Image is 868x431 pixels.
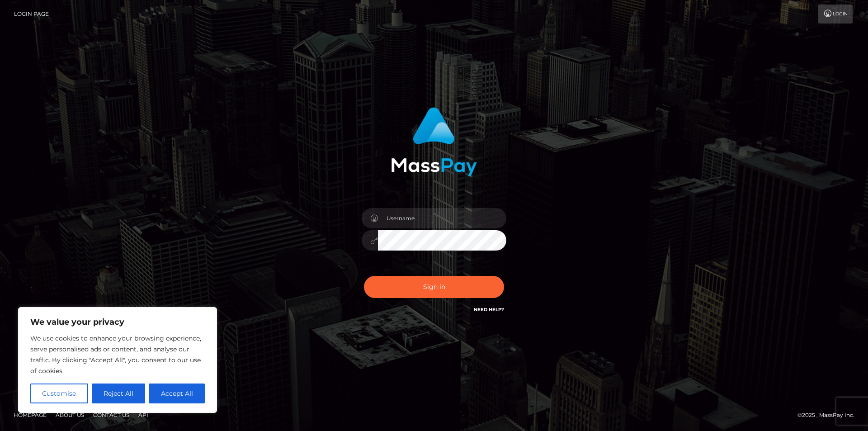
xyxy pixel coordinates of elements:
[391,107,477,176] img: MassPay Login
[149,384,205,403] button: Accept All
[378,208,506,228] input: Username...
[10,408,50,422] a: Homepage
[52,408,88,422] a: About Us
[14,5,49,24] a: Login Page
[30,317,205,327] p: We value your privacy
[92,384,146,403] button: Reject All
[90,408,133,422] a: Contact Us
[135,408,152,422] a: API
[818,5,853,24] a: Login
[364,276,504,298] button: Sign in
[30,333,205,376] p: We use cookies to enhance your browsing experience, serve personalised ads or content, and analys...
[797,410,861,420] div: © 2025 , MassPay Inc.
[474,307,504,313] a: Need Help?
[30,384,88,403] button: Customise
[18,307,217,413] div: We value your privacy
